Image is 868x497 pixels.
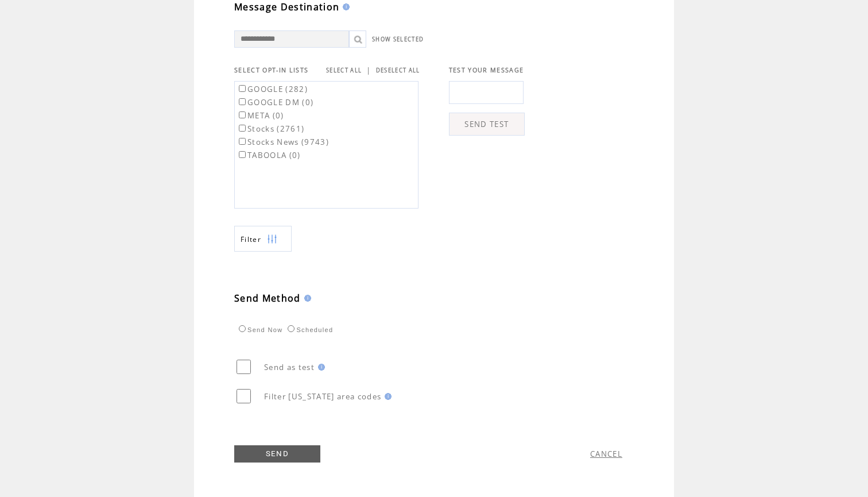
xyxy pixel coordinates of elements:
[339,3,350,10] img: help.gif
[301,295,311,302] img: help.gif
[241,234,261,244] span: Show filters
[326,67,362,74] a: SELECT ALL
[239,325,246,332] input: Send Now
[237,124,304,134] label: Stocks (2761)
[237,110,284,121] label: META (0)
[239,111,246,118] input: META (0)
[366,65,371,75] span: |
[239,85,246,92] input: GOOGLE (282)
[239,125,246,132] input: Stocks (2761)
[237,97,313,107] label: GOOGLE DM (0)
[264,391,381,402] span: Filter [US_STATE] area codes
[449,113,525,136] a: SEND TEST
[234,292,301,305] span: Send Method
[590,449,622,459] a: CANCEL
[381,393,392,400] img: help.gif
[372,36,424,43] a: SHOW SELECTED
[376,67,420,74] a: DESELECT ALL
[234,66,308,74] span: SELECT OPT-IN LISTS
[234,1,339,13] span: Message Destination
[239,98,246,105] input: GOOGLE DM (0)
[264,362,315,372] span: Send as test
[237,84,308,94] label: GOOGLE (282)
[285,326,333,333] label: Scheduled
[237,137,329,147] label: Stocks News (9743)
[234,226,292,252] a: Filter
[288,325,294,332] input: Scheduled
[239,138,246,145] input: Stocks News (9743)
[239,151,246,158] input: TABOOLA (0)
[234,445,320,463] a: SEND
[267,226,277,252] img: filters.png
[236,326,282,333] label: Send Now
[449,66,524,74] span: TEST YOUR MESSAGE
[237,150,301,160] label: TABOOLA (0)
[315,364,325,371] img: help.gif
